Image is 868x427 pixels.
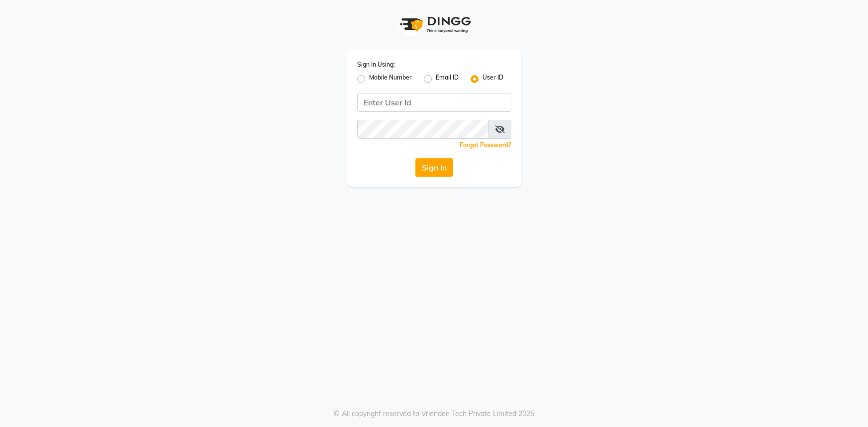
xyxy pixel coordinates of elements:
label: User ID [482,73,503,85]
label: Email ID [436,73,459,85]
input: Username [357,93,511,112]
img: logo1.svg [394,10,474,39]
a: Forgot Password? [460,141,511,149]
button: Sign In [415,158,453,177]
label: Sign In Using: [357,60,395,69]
label: Mobile Number [369,73,412,85]
input: Username [357,120,489,139]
